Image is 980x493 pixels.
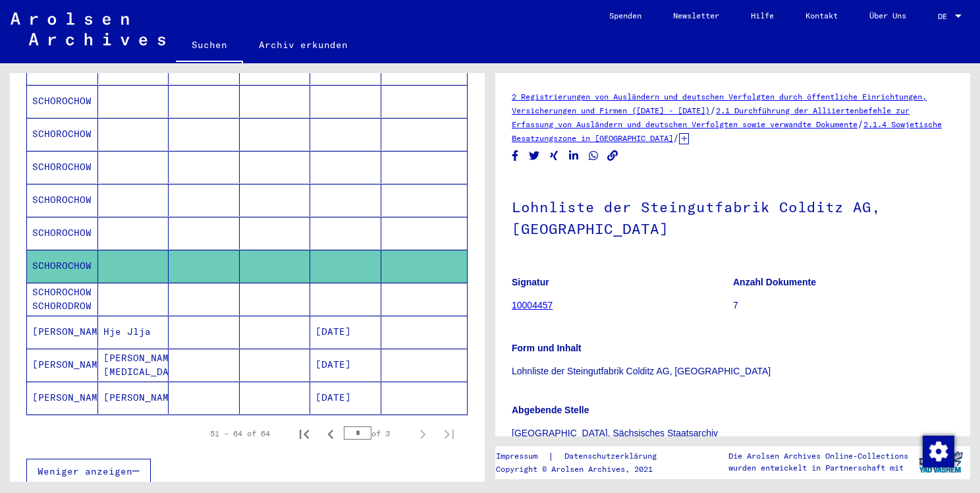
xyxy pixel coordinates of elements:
[528,148,541,164] button: Share on Twitter
[512,300,553,310] a: 10004457
[496,463,672,475] p: Copyright © Arolsen Archives, 2021
[310,349,381,381] mat-cell: [DATE]
[508,148,522,164] button: Share on Facebook
[291,420,317,447] button: First page
[27,283,98,315] mat-cell: SCHOROCHOW SCHORODROW
[98,382,169,414] mat-cell: [PERSON_NAME]
[38,465,132,477] span: Weniger anzeigen
[27,118,98,150] mat-cell: SCHOROCHOW
[554,449,672,463] a: Datenschutzerklärung
[512,92,927,115] a: 2 Registrierungen von Ausländern und deutschen Verfolgten durch öffentliche Einrichtungen, Versic...
[27,85,98,117] mat-cell: SCHOROCHOW
[27,349,98,381] mat-cell: [PERSON_NAME]
[710,104,716,116] span: /
[27,316,98,348] mat-cell: [PERSON_NAME]
[310,316,381,348] mat-cell: [DATE]
[436,420,462,447] button: Last page
[496,449,548,463] a: Impressum
[733,299,954,312] p: 7
[547,148,561,164] button: Share on Xing
[243,29,364,61] a: Archiv erkunden
[176,29,243,63] a: Suchen
[673,132,679,144] span: /
[512,426,954,440] p: [GEOGRAPHIC_DATA], Sächsisches Staatsarchiv
[938,12,952,21] span: DE
[512,343,582,353] b: Form und Inhalt
[733,277,816,287] b: Anzahl Dokumente
[317,420,344,447] button: Previous page
[857,118,863,130] span: /
[512,277,549,287] b: Signatur
[210,428,270,440] div: 51 – 64 of 64
[27,217,98,249] mat-cell: SCHOROCHOW
[606,148,620,164] button: Copy link
[98,316,169,348] mat-cell: Hje Jlja
[567,148,581,164] button: Share on LinkedIn
[310,382,381,414] mat-cell: [DATE]
[27,151,98,183] mat-cell: SCHOROCHOW
[27,382,98,414] mat-cell: [PERSON_NAME]
[496,449,672,463] div: |
[922,435,954,467] div: Zustimmung ändern
[728,450,908,462] p: Die Arolsen Archives Online-Collections
[923,436,954,467] img: Zustimmung ändern
[512,405,589,415] b: Abgebende Stelle
[27,250,98,282] mat-cell: SCHOROCHOW
[728,462,908,474] p: wurden entwickelt in Partnerschaft mit
[27,184,98,216] mat-cell: SCHOROCHOW
[916,446,966,478] img: yv_logo.png
[512,364,954,378] p: Lohnliste der Steingutfabrik Colditz AG, [GEOGRAPHIC_DATA]
[11,13,165,45] img: Arolsen_neg.svg
[98,349,169,381] mat-cell: [PERSON_NAME][MEDICAL_DATA]
[587,148,601,164] button: Share on WhatsApp
[410,420,436,447] button: Next page
[512,177,954,256] h1: Lohnliste der Steingutfabrik Colditz AG, [GEOGRAPHIC_DATA]
[26,459,151,484] button: Weniger anzeigen
[344,427,410,440] div: of 3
